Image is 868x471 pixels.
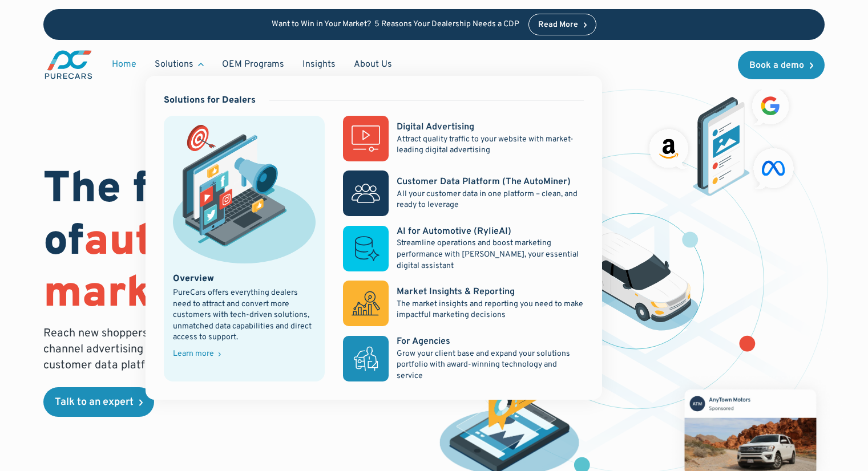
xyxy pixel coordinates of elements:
p: Grow your client base and expand your solutions portfolio with award-winning technology and service [397,348,584,382]
div: Book a demo [749,61,804,70]
div: Digital Advertising [397,121,474,133]
a: For AgenciesGrow your client base and expand your solutions portfolio with award-winning technolo... [343,335,584,381]
div: Solutions [146,54,213,75]
div: Market Insights & Reporting [397,286,515,298]
a: Market Insights & ReportingThe market insights and reporting you need to make impactful marketing... [343,281,584,326]
span: automotive marketing [43,216,319,322]
a: Home [103,54,146,75]
div: Solutions [155,58,193,71]
p: Reach new shoppers and nurture existing clients through an omni-channel advertising approach comb... [43,326,390,373]
div: Solutions for Dealers [164,94,256,107]
nav: Solutions [146,76,602,400]
img: marketing illustration showing social media channels and campaigns [173,125,316,263]
a: Read More [528,14,597,35]
a: main [43,49,94,80]
div: Overview [173,273,214,285]
a: OEM Programs [213,54,293,75]
h1: The future of is data. [43,165,420,321]
div: For Agencies [397,335,450,348]
a: Book a demo [738,51,825,79]
p: Want to Win in Your Market? 5 Reasons Your Dealership Needs a CDP [272,20,519,30]
div: Talk to an expert [55,397,134,408]
a: Talk to an expert [43,387,154,417]
img: illustration of a vehicle [574,233,699,331]
div: Customer Data Platform (The AutoMiner) [397,176,571,188]
p: All your customer data in one platform – clean, and ready to leverage [397,189,584,211]
p: The market insights and reporting you need to make impactful marketing decisions [397,299,584,321]
p: Attract quality traffic to your website with market-leading digital advertising [397,134,584,156]
p: Streamline operations and boost marketing performance with [PERSON_NAME], your essential digital ... [397,238,584,271]
img: purecars logo [43,49,94,80]
div: Read More [538,21,578,29]
a: Insights [293,54,345,75]
a: AI for Automotive (RylieAI)Streamline operations and boost marketing performance with [PERSON_NAM... [343,225,584,271]
div: Learn more [173,350,214,358]
img: ads on social media and advertising partners [644,82,799,196]
a: About Us [345,54,401,75]
a: Digital AdvertisingAttract quality traffic to your website with market-leading digital advertising [343,116,584,161]
div: AI for Automotive (RylieAI) [397,225,511,238]
div: PureCars offers everything dealers need to attract and convert more customers with tech-driven so... [173,287,316,343]
a: marketing illustration showing social media channels and campaignsOverviewPureCars offers everyth... [164,116,325,381]
a: Customer Data Platform (The AutoMiner)All your customer data in one platform – clean, and ready t... [343,170,584,216]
